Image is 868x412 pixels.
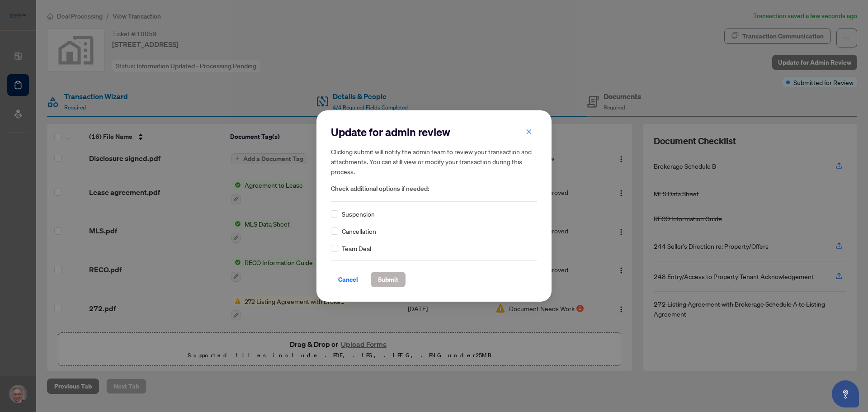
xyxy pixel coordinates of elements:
button: Open asap [832,380,859,407]
span: Check additional options if needed: [331,184,537,194]
button: Submit [371,272,406,287]
span: Team Deal [342,243,371,253]
h2: Update for admin review [331,125,537,139]
button: Cancel [331,272,365,287]
span: Submit [378,272,398,287]
span: Cancel [338,272,358,287]
h5: Clicking submit will notify the admin team to review your transaction and attachments. You can st... [331,147,537,176]
span: Cancellation [342,226,376,236]
span: close [526,128,532,135]
span: Suspension [342,209,375,219]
